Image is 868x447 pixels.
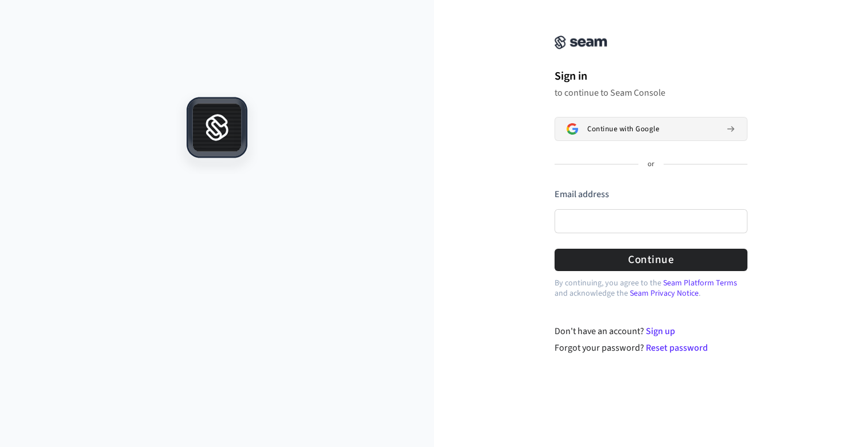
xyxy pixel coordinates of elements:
div: Forgot your password? [555,341,748,355]
a: Sign up [646,325,675,338]
img: Seam Console [555,36,607,49]
div: Don't have an account? [555,324,748,338]
p: to continue to Seam Console [555,87,747,99]
img: Sign in with Google [567,123,578,135]
p: or [648,159,654,170]
a: Seam Platform Terms [663,277,737,289]
button: Sign in with GoogleContinue with Google [555,117,747,141]
a: Seam Privacy Notice [630,288,699,299]
button: Continue [555,249,747,271]
a: Reset password [646,342,708,354]
label: Email address [555,188,609,201]
span: Continue with Google [587,124,659,134]
p: By continuing, you agree to the and acknowledge the . [555,278,747,299]
h1: Sign in [555,68,747,85]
